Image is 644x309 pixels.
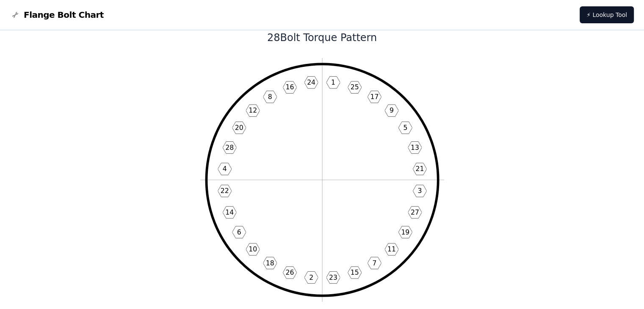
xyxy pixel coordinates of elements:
[329,273,337,281] text: 23
[580,6,634,23] a: ⚡ Lookup Tool
[307,78,315,86] text: 24
[331,78,335,86] text: 1
[265,259,274,267] text: 18
[268,93,272,101] text: 8
[220,187,229,195] text: 22
[225,208,234,216] text: 14
[417,187,422,195] text: 3
[410,208,419,216] text: 27
[389,106,393,114] text: 9
[222,165,227,173] text: 4
[285,83,294,91] text: 16
[24,9,104,21] span: Flange Bolt Chart
[370,93,379,101] text: 17
[10,9,104,21] a: Flange Bolt Chart LogoFlange Bolt Chart
[225,143,234,152] text: 28
[235,124,243,132] text: 20
[309,273,313,281] text: 2
[249,245,257,253] text: 10
[285,268,294,276] text: 26
[403,124,407,132] text: 5
[350,83,359,91] text: 25
[401,228,409,236] text: 19
[237,228,241,236] text: 6
[415,165,424,173] text: 21
[249,106,257,114] text: 12
[387,245,395,253] text: 11
[410,143,419,152] text: 13
[372,259,376,267] text: 7
[10,10,20,20] img: Flange Bolt Chart Logo
[350,268,359,276] text: 15
[95,31,550,44] h1: 28 Bolt Torque Pattern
